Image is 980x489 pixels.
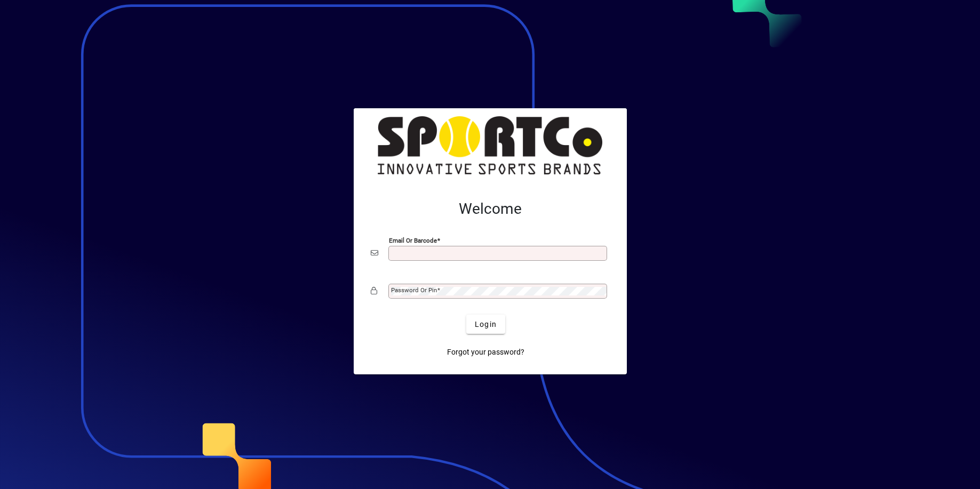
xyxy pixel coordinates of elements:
[475,319,497,330] span: Login
[447,347,524,358] span: Forgot your password?
[371,200,610,218] h2: Welcome
[391,286,437,294] mat-label: Password or Pin
[443,342,529,362] a: Forgot your password?
[389,237,437,244] mat-label: Email or Barcode
[466,315,505,334] button: Login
